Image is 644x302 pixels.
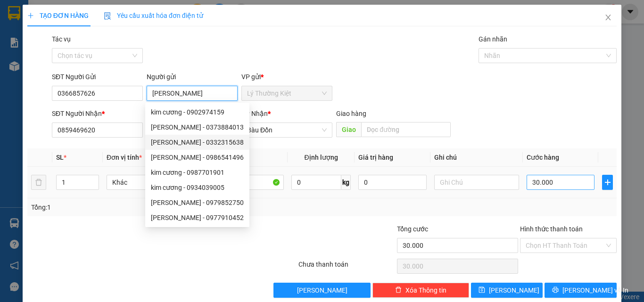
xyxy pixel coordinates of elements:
div: [PERSON_NAME] - 0332315638 [151,137,244,147]
div: kim cương - 0987701901 [151,167,244,178]
div: Chưa thanh toán [297,259,396,276]
input: 0 [358,175,426,190]
div: thu [90,19,166,31]
label: Tác vụ [52,35,71,43]
span: CR : [7,62,22,72]
span: VP Nhận [241,110,268,117]
span: [PERSON_NAME] và In [562,285,628,295]
span: kg [341,175,351,190]
span: [PERSON_NAME] [297,285,347,295]
span: close [604,14,612,21]
div: KIM CƯƠNG - 0373884013 [145,120,249,135]
input: Ghi Chú [434,175,519,190]
span: Tổng cước [397,225,428,233]
label: Hình thức thanh toán [520,225,583,233]
div: kim cương - 0934039005 [151,182,244,193]
div: [PERSON_NAME] - 0977910452 [151,212,244,223]
div: [PERSON_NAME] - 0986541496 [151,152,244,163]
div: VP gửi [241,72,332,82]
div: GIANG [8,31,83,42]
span: Cước hàng [527,154,559,161]
span: Giao hàng [336,110,366,117]
label: Gán nhãn [479,35,507,43]
span: Giá trị hàng [358,154,393,161]
span: Gửi: [8,9,23,19]
div: Lý Thường Kiệt [8,8,83,31]
button: delete [31,175,46,190]
div: kim cương - 0902974159 [145,105,249,120]
div: kim cương - 0934039005 [145,180,249,195]
span: Xóa Thông tin [405,285,446,295]
span: Yêu cầu xuất hóa đơn điện tử [104,12,203,19]
span: Nhận: [90,9,113,19]
button: printer[PERSON_NAME] và In [545,283,617,298]
div: KIM CƯƠNG - 0332315638 [145,135,249,150]
span: delete [395,286,402,294]
div: SĐT Người Nhận [52,108,143,119]
span: save [479,286,485,294]
span: Giao [336,122,361,137]
div: Người gửi [147,72,238,82]
div: [PERSON_NAME] - 0373884013 [151,122,244,132]
span: TẠO ĐƠN HÀNG [27,12,89,19]
div: 30.000 [7,61,85,72]
span: SL [56,154,64,161]
div: 0329476952 [90,31,166,44]
span: plus [603,179,612,186]
th: Ghi chú [430,148,523,167]
img: icon [104,12,111,20]
div: Tổng: 1 [31,202,249,212]
span: Bàu Đồn [247,123,327,137]
button: Close [595,5,621,31]
span: printer [552,286,559,294]
input: Dọc đường [361,122,451,137]
span: Khác [112,175,186,189]
button: [PERSON_NAME] [273,283,370,298]
div: kim cương - 0902974159 [151,107,244,117]
span: Định lượng [304,154,338,161]
span: plus [27,12,34,19]
div: Bàu Đồn [90,8,166,19]
div: KIM CƯƠNG - 0979852750 [145,195,249,210]
div: kim cương - 0977910452 [145,210,249,225]
div: [PERSON_NAME] - 0979852750 [151,197,244,208]
div: kim cương - 0987701901 [145,165,249,180]
span: [PERSON_NAME] [489,285,539,295]
button: deleteXóa Thông tin [372,283,469,298]
span: Lý Thường Kiệt [247,86,327,100]
button: save[PERSON_NAME] [471,283,543,298]
div: 0329013559 [8,42,83,55]
div: kim cương - 0986541496 [145,150,249,165]
div: SĐT Người Gửi [52,72,143,82]
button: plus [602,175,613,190]
span: Đơn vị tính [107,154,142,161]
